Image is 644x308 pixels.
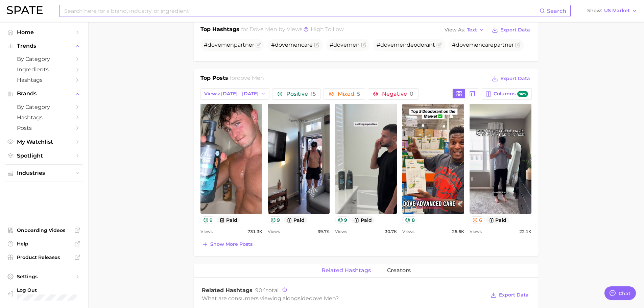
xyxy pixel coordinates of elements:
[436,42,442,48] button: Flag as miscategorized or irrelevant
[489,290,530,300] button: Export Data
[5,239,82,249] a: Help
[17,29,71,35] span: Home
[17,125,71,131] span: Posts
[200,228,213,236] span: Views
[202,287,253,293] span: Related Hashtags
[249,26,277,32] span: dove men
[486,216,509,223] button: paid
[208,42,221,48] span: dove
[17,56,71,62] span: by Category
[517,91,528,97] span: new
[271,42,313,48] span: # care
[5,75,82,85] a: Hashtags
[200,216,216,223] button: 9
[268,216,283,223] button: 9
[5,168,82,178] button: Industries
[5,252,82,262] a: Product Releases
[241,25,344,35] h2: for by Views
[452,42,514,48] span: # carepartner
[402,228,414,236] span: Views
[17,66,71,73] span: Ingredients
[338,91,360,97] span: Mixed
[335,216,350,223] button: 9
[268,228,280,236] span: Views
[5,285,82,303] a: Log out. Currently logged in with e-mail staiger.e@pg.com.
[5,112,82,123] a: Hashtags
[311,91,316,97] span: 15
[515,42,521,48] button: Flag as miscategorized or irrelevant
[347,42,360,48] span: men
[351,216,375,223] button: paid
[230,74,264,84] h2: for
[330,42,360,48] span: #
[17,114,71,121] span: Hashtags
[5,27,82,38] a: Home
[5,225,82,235] a: Onboarding Videos
[361,42,366,48] button: Flag as miscategorized or irrelevant
[221,42,234,48] span: men
[255,287,266,293] span: 904
[5,150,82,161] a: Spotlight
[500,76,530,81] span: Export Data
[452,228,464,236] span: 25.6k
[387,267,411,274] span: creators
[256,42,261,48] button: Flag as miscategorized or irrelevant
[5,54,82,64] a: by Category
[456,42,469,48] span: dove
[200,240,254,249] button: Show more posts
[335,228,347,236] span: Views
[5,123,82,133] a: Posts
[382,91,413,97] span: Negative
[470,228,482,236] span: Views
[314,42,319,48] button: Flag as miscategorized or irrelevant
[288,42,301,48] span: men
[547,8,566,14] span: Search
[604,9,630,13] span: US Market
[5,89,82,99] button: Brands
[200,88,270,100] button: Views: [DATE] - [DATE]
[204,42,254,48] span: # partner
[17,241,71,247] span: Help
[17,274,71,280] span: Settings
[17,77,71,83] span: Hashtags
[467,28,477,32] span: Text
[490,25,531,35] button: Export Data
[445,28,465,32] span: View As
[210,241,253,247] span: Show more posts
[202,294,486,303] div: What are consumers viewing alongside ?
[586,6,639,15] button: ShowUS Market
[499,292,529,298] span: Export Data
[519,228,531,236] span: 22.1k
[357,91,360,97] span: 5
[5,64,82,75] a: Ingredients
[494,91,528,97] span: Columns
[17,254,71,260] span: Product Releases
[17,43,71,49] span: Trends
[237,75,264,81] span: dove men
[321,267,371,274] span: related hashtags
[275,42,288,48] span: dove
[333,42,347,48] span: dove
[17,104,71,110] span: by Category
[17,170,71,176] span: Industries
[200,25,239,35] h1: Top Hashtags
[17,227,71,233] span: Onboarding Videos
[587,9,602,13] span: Show
[17,287,77,293] span: Log Out
[286,91,316,97] span: Positive
[385,228,397,236] span: 30.7k
[64,5,540,17] input: Search here for a brand, industry, or ingredient
[394,42,407,48] span: men
[380,42,394,48] span: dove
[17,91,71,97] span: Brands
[309,295,336,302] span: dove men
[482,88,531,100] button: Columnsnew
[443,26,486,34] button: View AsText
[17,152,71,159] span: Spotlight
[17,139,71,145] span: My Watchlist
[7,6,43,14] img: SPATE
[204,91,259,97] span: Views: [DATE] - [DATE]
[490,74,531,84] button: Export Data
[217,216,240,223] button: paid
[402,216,418,223] button: 8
